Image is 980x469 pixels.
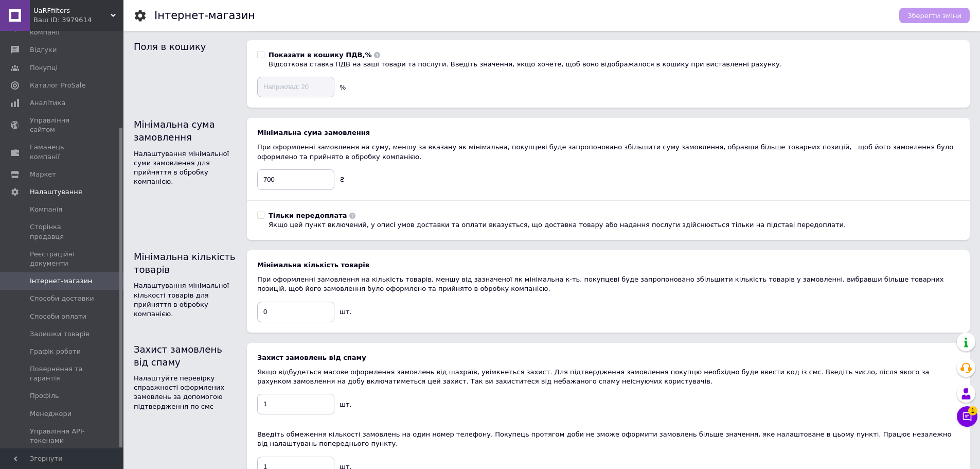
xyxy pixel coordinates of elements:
[154,9,255,22] h1: Інтернет-магазин
[30,427,95,445] span: Управління API-токенами
[30,170,56,179] span: Маркет
[968,406,977,415] span: 1
[33,6,111,15] span: UaRFfilters
[30,391,59,401] span: Профіль
[134,343,237,369] div: Захист замовлень від спаму
[257,260,959,270] div: Мінімальна кількість товарів
[340,308,352,316] span: шт.
[257,143,959,161] div: При оформленні замовлення на суму, меншу за вказану як мінімальна, покупцеві буде запропоновано з...
[134,250,237,276] div: Мінімальна кількість товарів
[30,250,95,268] span: Реєстраційні документи
[30,222,95,241] span: Сторінка продавця
[269,220,846,230] div: Якщо цей пункт включений, у описі умов доставки та оплати вказується, що доставка товару або нада...
[269,212,347,219] b: Тільки передоплата
[30,329,90,339] span: Залишки товарів
[257,77,334,97] input: Наприклад: 20
[257,128,959,137] div: Мінімальна сума замовлення
[134,374,237,411] div: Налаштуйте перевірку справжності оформлених замовлень за допомогою підтвердження по смс
[30,294,94,303] span: Способи доставки
[257,353,959,362] div: Захист замовлень від спаму
[340,401,352,408] span: шт.
[269,51,371,59] b: Показати в кошику ПДВ,%
[30,205,62,214] span: Компанія
[340,175,345,184] div: ₴
[30,347,81,356] span: Графік роботи
[257,368,959,386] div: Якщо відбудеться масове оформлення замовлень від шахраїв, увімкнеться захист. Для підтвердження з...
[30,409,72,419] span: Менеджери
[134,149,237,187] div: Налаштування мінімальної суми замовлення для прийняття в обробку компанією.
[257,430,959,448] div: Введіть обмеження кількості замовлень на один номер телефону. Покупець протягом доби не зможе офо...
[30,63,58,73] span: Покупці
[257,302,334,322] input: 0
[33,15,123,25] div: Ваш ID: 3979614
[30,98,65,108] span: Аналітика
[134,118,237,144] div: Мінімальна сума замовлення
[30,312,86,321] span: Способи оплати
[30,276,92,286] span: Інтернет-магазин
[269,60,782,69] div: Відсоткова ставка ПДВ на ваші товари та послуги. Введіть значення, якщо хочете, щоб воно відображ...
[957,406,977,427] button: Чат з покупцем1
[30,116,95,134] span: Управління сайтом
[30,81,85,90] span: Каталог ProSale
[257,275,959,293] div: При оформленні замовлення на кількість товарів, меншу від зазначеної як мінімальна к-ть, покупцев...
[30,364,95,383] span: Повернення та гарантія
[30,187,82,197] span: Налаштування
[134,40,237,53] div: Поля в кошику
[134,281,237,319] div: Налаштування мінімальної кількості товарів для прийняття в обробку компанією.
[257,394,334,414] input: 0
[340,83,346,92] div: %
[30,143,95,161] span: Гаманець компанії
[257,169,334,190] input: 0
[30,45,57,55] span: Відгуки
